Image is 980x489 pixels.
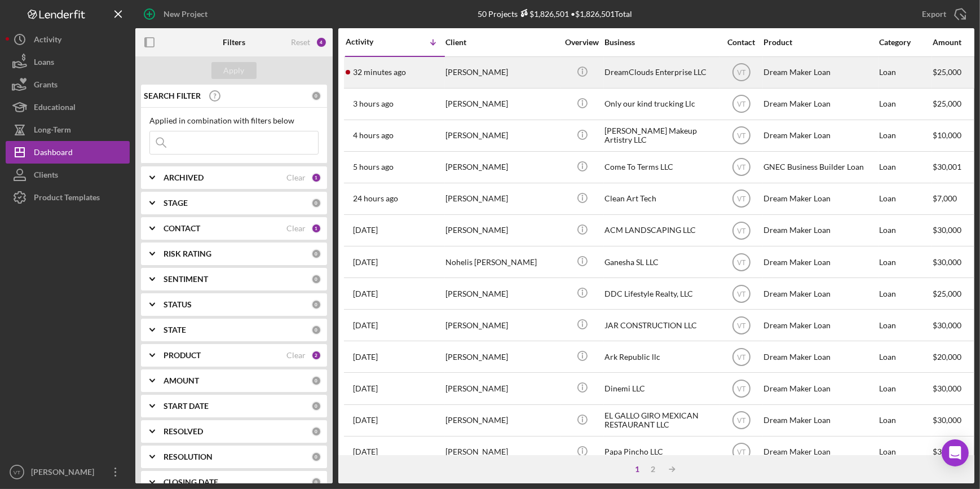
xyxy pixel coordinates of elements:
div: Clear [286,224,306,233]
div: Activity [34,28,61,54]
div: Activity [346,37,395,46]
div: Ark Republic llc [604,342,717,372]
div: [PERSON_NAME] [445,437,558,467]
div: 0 [311,477,321,487]
b: STATE [164,325,186,334]
b: CONTACT [164,224,200,233]
div: DreamClouds Enterprise LLC [604,58,717,87]
div: Nohelis [PERSON_NAME] [445,247,558,277]
div: 2 [311,350,321,360]
div: Loan [879,89,932,119]
b: Filters [223,38,245,47]
b: RESOLVED [164,427,203,436]
span: $30,000 [933,447,961,456]
div: 0 [311,325,321,335]
div: Dream Maker Loan [763,437,876,467]
div: 0 [311,91,321,101]
div: Loans [34,51,54,76]
b: AMOUNT [164,376,199,385]
div: Product [763,38,876,47]
span: $25,000 [933,99,961,108]
div: Loan [879,406,932,435]
div: Clear [286,173,306,182]
button: Apply [211,62,257,79]
span: $30,001 [933,162,961,171]
text: VT [737,69,746,77]
div: [PERSON_NAME] [445,184,558,214]
div: Product Templates [34,186,100,212]
text: VT [737,164,746,171]
a: Activity [6,28,130,51]
div: 0 [311,426,321,437]
text: VT [737,258,746,266]
text: VT [737,353,746,361]
button: Long-Term [6,118,130,141]
button: New Project [135,3,219,25]
div: [PERSON_NAME] [445,279,558,309]
div: Loan [879,247,932,277]
time: 2025-09-15 16:37 [353,258,378,267]
div: Dream Maker Loan [763,89,876,119]
div: Papa Pincho LLC [604,437,717,467]
b: SENTIMENT [164,275,208,284]
b: RESOLUTION [164,452,213,461]
div: 1 [311,223,321,234]
time: 2025-09-16 14:59 [353,131,394,140]
div: Loan [879,58,932,87]
div: 0 [311,401,321,411]
div: 2 [645,465,661,474]
div: [PERSON_NAME] [445,215,558,245]
div: Long-Term [34,118,71,144]
text: VT [737,132,746,140]
div: Open Intercom Messenger [942,439,969,466]
div: [PERSON_NAME] [445,342,558,372]
div: [PERSON_NAME] [445,152,558,182]
div: Export [922,3,946,25]
span: $25,000 [933,67,961,77]
div: [PERSON_NAME] [445,121,558,151]
time: 2025-09-15 15:32 [353,321,378,330]
div: Applied in combination with filters below [149,116,319,125]
div: 4 [316,37,327,48]
time: 2025-09-15 17:33 [353,226,378,235]
div: Come To Terms LLC [604,152,717,182]
div: EL GALLO GIRO MEXICAN RESTAURANT LLC [604,406,717,435]
span: $7,000 [933,193,957,203]
span: $30,000 [933,225,961,235]
div: Overview [561,38,603,47]
span: $30,000 [933,257,961,267]
span: $20,000 [933,352,961,362]
span: $30,000 [933,384,961,393]
a: Loans [6,51,130,73]
div: [PERSON_NAME] [28,461,101,486]
div: Apply [224,62,245,79]
span: $30,000 [933,320,961,330]
div: Loan [879,121,932,151]
div: GNEC Business Builder Loan [763,152,876,182]
div: Dream Maker Loan [763,373,876,403]
div: 0 [311,198,321,208]
button: Dashboard [6,141,130,164]
div: 0 [311,299,321,310]
button: Grants [6,73,130,96]
time: 2025-09-12 14:20 [353,416,378,425]
div: Loan [879,310,932,340]
div: 50 Projects • $1,826,501 Total [478,9,632,19]
a: Clients [6,164,130,186]
div: Clients [34,164,58,189]
div: Dashboard [34,141,73,166]
text: VT [14,469,20,475]
text: VT [737,385,746,393]
div: ACM LANDSCAPING LLC [604,215,717,245]
div: Grants [34,73,58,99]
div: Contact [720,38,762,47]
a: Product Templates [6,186,130,209]
div: Loan [879,437,932,467]
b: SEARCH FILTER [144,91,201,100]
div: Ganesha SL LLC [604,247,717,277]
div: Loan [879,215,932,245]
div: [PERSON_NAME] Makeup Artistry LLC [604,121,717,151]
